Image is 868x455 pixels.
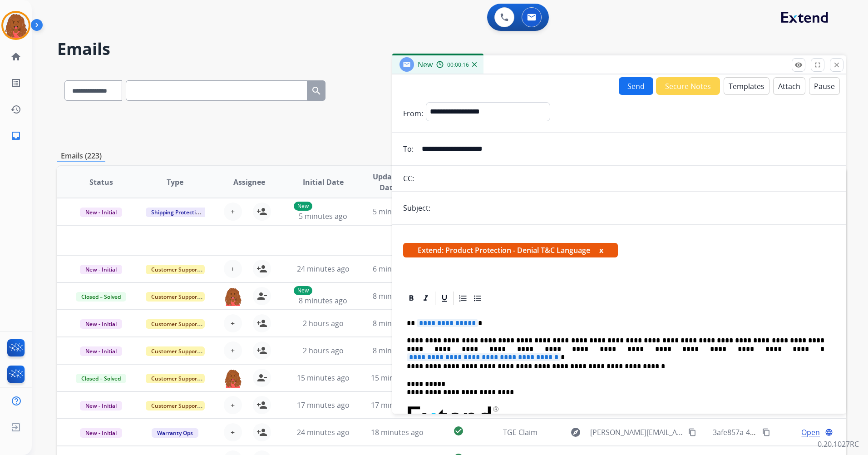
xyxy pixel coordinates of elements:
p: New [294,202,312,211]
span: + [231,400,235,410]
div: Underline [438,292,451,305]
span: Customer Support [146,265,205,274]
button: + [224,423,242,441]
span: Open [801,427,820,438]
span: + [231,263,235,274]
span: Customer Support [146,346,205,356]
mat-icon: inbox [10,130,21,141]
span: 00:00:16 [447,61,469,69]
div: Bullet List [471,292,484,305]
span: TGE Claim [503,427,538,437]
button: + [224,260,242,278]
mat-icon: remove_red_eye [794,61,803,69]
mat-icon: close [833,61,841,69]
mat-icon: person_remove [256,372,267,383]
span: Customer Support [146,319,205,329]
span: 8 minutes ago [373,291,421,301]
span: Customer Support [146,374,205,383]
img: agent-avatar [224,287,242,306]
p: CC: [403,173,414,184]
span: 15 minutes ago [371,373,424,383]
span: 5 minutes ago [299,211,347,221]
span: New - Initial [80,319,122,329]
img: avatar [3,13,29,38]
span: 5 minutes ago [373,207,421,217]
span: New - Initial [80,346,122,356]
p: To: [403,143,414,154]
mat-icon: content_copy [762,428,770,436]
span: + [231,318,235,329]
mat-icon: person_add [256,263,267,274]
button: + [224,314,242,332]
div: Italic [419,292,433,305]
mat-icon: person_add [256,345,267,356]
mat-icon: explore [570,427,581,438]
span: Initial Date [303,177,344,188]
button: Attach [773,77,805,95]
mat-icon: history [10,104,21,115]
span: + [231,427,235,438]
span: 8 minutes ago [373,318,421,328]
mat-icon: person_add [256,400,267,410]
button: Templates [724,77,769,95]
span: 8 minutes ago [299,296,347,306]
span: 17 minutes ago [297,400,350,410]
span: New - Initial [80,208,122,217]
span: 24 minutes ago [297,427,350,437]
span: Closed – Solved [76,292,126,302]
mat-icon: language [825,428,833,436]
p: Subject: [403,203,430,213]
img: agent-avatar [224,369,242,388]
mat-icon: person_add [256,206,267,217]
span: 6 minutes ago [373,264,421,274]
mat-icon: home [10,51,21,62]
span: Customer Support [146,292,205,302]
mat-icon: content_copy [688,428,696,436]
span: 8 minutes ago [373,346,421,356]
h2: Emails [57,40,846,58]
button: Secure Notes [656,77,720,95]
mat-icon: check_circle [453,425,464,436]
span: 3afe857a-404e-4b3b-ba2f-c3080bf707db [713,427,849,437]
span: New - Initial [80,265,122,274]
span: 2 hours ago [303,318,344,328]
mat-icon: list_alt [10,78,21,89]
mat-icon: person_add [256,427,267,438]
span: Extend: Product Protection - Denial T&C Language [403,243,618,257]
mat-icon: person_remove [256,291,267,302]
span: 18 minutes ago [371,427,424,437]
button: Pause [809,77,840,95]
span: + [231,206,235,217]
span: New - Initial [80,428,122,438]
span: Shipping Protection [146,208,208,217]
span: 24 minutes ago [297,264,350,274]
div: Ordered List [456,292,470,305]
p: From: [403,108,423,119]
mat-icon: fullscreen [814,61,822,69]
mat-icon: search [311,85,322,96]
button: + [224,341,242,360]
div: Bold [404,292,418,305]
span: 15 minutes ago [297,373,350,383]
span: Customer Support [146,401,205,410]
button: x [599,245,603,256]
button: + [224,396,242,414]
button: + [224,203,242,221]
button: Send [619,77,653,95]
span: 17 minutes ago [371,400,424,410]
span: Status [89,177,113,188]
span: Assignee [233,177,265,188]
mat-icon: person_add [256,318,267,329]
p: 0.20.1027RC [818,439,859,450]
span: + [231,345,235,356]
span: New [418,59,433,69]
span: Closed – Solved [76,374,126,383]
span: Type [167,177,183,188]
span: New - Initial [80,401,122,410]
p: Emails (223) [57,150,105,162]
span: Warranty Ops [152,428,198,438]
span: [PERSON_NAME][EMAIL_ADDRESS][PERSON_NAME][DOMAIN_NAME] [590,427,683,438]
span: 2 hours ago [303,346,344,356]
span: Updated Date [368,171,409,193]
p: New [294,286,312,295]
